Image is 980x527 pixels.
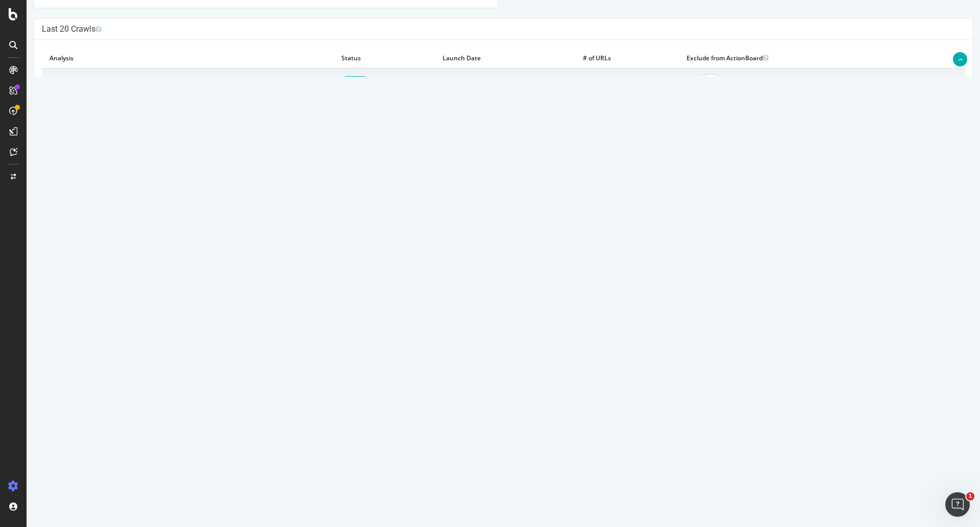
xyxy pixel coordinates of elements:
iframe: Intercom live chat [945,492,970,517]
span: [DATE] 11:37 [416,76,459,85]
h4: Last 20 Crawls [15,24,938,34]
a: Crawling [315,76,342,85]
span: 1 [966,492,974,500]
th: Status [307,48,408,68]
th: Analysis [15,48,307,68]
th: # of URLs [549,48,652,68]
a: [DATE] crawl [23,76,60,85]
th: Launch Date [408,48,549,68]
th: Exclude from ActionBoard [652,48,886,68]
